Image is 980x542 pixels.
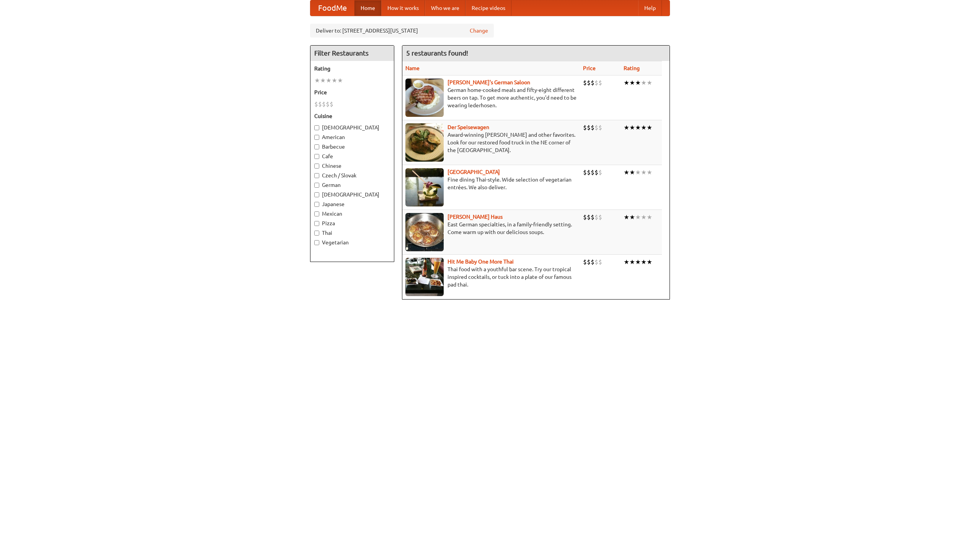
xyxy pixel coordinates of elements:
li: ★ [320,76,326,85]
li: ★ [641,123,647,132]
li: ★ [629,168,635,177]
img: satay.jpg [405,168,444,206]
li: $ [587,79,591,87]
li: $ [591,258,595,266]
li: $ [587,168,591,177]
li: ★ [635,213,641,221]
input: German [314,183,319,188]
li: $ [598,79,602,87]
input: American [314,135,319,140]
li: $ [595,258,598,266]
li: ★ [629,123,635,132]
h5: Price [314,88,390,96]
input: Thai [314,231,319,236]
li: $ [598,213,602,221]
li: ★ [326,76,332,85]
li: $ [595,213,598,221]
li: $ [591,123,595,132]
li: ★ [641,258,647,266]
p: Thai food with a youthful bar scene. Try our tropical inspired cocktails, or tuck into a plate of... [405,265,577,288]
li: ★ [647,79,652,87]
li: $ [330,100,333,108]
li: ★ [641,168,647,177]
p: East German specialties, in a family-friendly setting. Come warm up with our delicious soups. [405,221,577,236]
a: How it works [381,0,425,16]
h5: Rating [314,65,390,72]
input: Barbecue [314,144,319,149]
a: Hit Me Baby One More Thai [448,259,514,265]
label: Vegetarian [314,239,390,246]
input: Japanese [314,202,319,207]
li: $ [595,79,598,87]
li: $ [587,213,591,221]
li: ★ [641,79,647,87]
a: Who we are [425,0,465,16]
a: Change [470,27,488,34]
label: Mexican [314,210,390,218]
li: $ [583,258,587,266]
label: American [314,133,390,141]
p: Award-winning [PERSON_NAME] and other favorites. Look for our restored food truck in the NE corne... [405,131,577,154]
li: ★ [647,258,652,266]
label: [DEMOGRAPHIC_DATA] [314,124,390,131]
li: ★ [624,79,629,87]
label: Pizza [314,219,390,227]
a: [GEOGRAPHIC_DATA] [448,169,500,175]
a: Home [354,0,381,16]
input: Pizza [314,221,319,226]
li: $ [583,213,587,221]
img: speisewagen.jpg [405,123,444,162]
li: $ [598,258,602,266]
input: Czech / Slovak [314,173,319,178]
li: $ [326,100,330,108]
li: $ [587,258,591,266]
p: Fine dining Thai-style. Wide selection of vegetarian entrées. We also deliver. [405,176,577,191]
li: $ [318,100,322,108]
li: ★ [647,168,652,177]
input: [DEMOGRAPHIC_DATA] [314,192,319,197]
li: ★ [314,76,320,85]
input: Cafe [314,154,319,159]
a: FoodMe [310,0,354,16]
label: [DEMOGRAPHIC_DATA] [314,191,390,198]
li: $ [591,168,595,177]
li: ★ [332,76,337,85]
h5: Cuisine [314,112,390,120]
li: $ [591,213,595,221]
li: $ [598,168,602,177]
li: ★ [337,76,343,85]
a: Der Speisewagen [448,124,489,130]
li: ★ [635,79,641,87]
label: Chinese [314,162,390,170]
h4: Filter Restaurants [310,46,394,61]
li: $ [595,123,598,132]
li: ★ [635,123,641,132]
li: $ [322,100,326,108]
a: Rating [624,65,640,71]
li: $ [595,168,598,177]
img: esthers.jpg [405,79,444,117]
img: kohlhaus.jpg [405,213,444,251]
li: ★ [647,213,652,221]
a: Name [405,65,420,71]
li: $ [598,123,602,132]
a: [PERSON_NAME]'s German Saloon [448,79,530,85]
a: [PERSON_NAME] Haus [448,214,503,220]
a: Recipe videos [465,0,511,16]
label: Japanese [314,200,390,208]
li: ★ [629,79,635,87]
li: ★ [624,258,629,266]
a: Price [583,65,596,71]
label: German [314,181,390,189]
label: Cafe [314,152,390,160]
li: ★ [629,258,635,266]
div: Deliver to: [STREET_ADDRESS][US_STATE] [310,24,494,38]
img: babythai.jpg [405,258,444,296]
p: German home-cooked meals and fifty-eight different beers on tap. To get more authentic, you'd nee... [405,86,577,109]
li: ★ [624,213,629,221]
li: $ [583,79,587,87]
li: ★ [647,123,652,132]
